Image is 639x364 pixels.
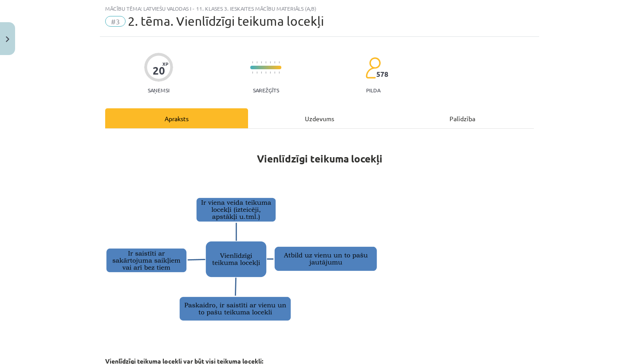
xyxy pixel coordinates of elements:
div: Apraksts [105,108,248,128]
img: icon-short-line-57e1e144782c952c97e751825c79c345078a6d821885a25fce030b3d8c18986b.svg [265,61,266,63]
img: icon-short-line-57e1e144782c952c97e751825c79c345078a6d821885a25fce030b3d8c18986b.svg [252,71,253,74]
div: 20 [153,64,165,77]
img: students-c634bb4e5e11cddfef0936a35e636f08e4e9abd3cc4e673bd6f9a4125e45ecb1.svg [365,57,381,79]
img: icon-short-line-57e1e144782c952c97e751825c79c345078a6d821885a25fce030b3d8c18986b.svg [279,61,280,63]
strong: Vienlīdzīgi teikuma locekļi [257,152,383,165]
span: 578 [376,70,388,78]
img: icon-close-lesson-0947bae3869378f0d4975bcd49f059093ad1ed9edebbc8119c70593378902aed.svg [6,36,9,42]
img: icon-short-line-57e1e144782c952c97e751825c79c345078a6d821885a25fce030b3d8c18986b.svg [274,61,275,63]
p: Sarežģīts [253,87,279,93]
img: icon-short-line-57e1e144782c952c97e751825c79c345078a6d821885a25fce030b3d8c18986b.svg [279,71,280,74]
p: pilda [366,87,380,93]
img: icon-short-line-57e1e144782c952c97e751825c79c345078a6d821885a25fce030b3d8c18986b.svg [270,61,271,63]
div: Uzdevums [248,108,391,128]
img: icon-short-line-57e1e144782c952c97e751825c79c345078a6d821885a25fce030b3d8c18986b.svg [270,71,271,74]
p: Saņemsi [144,87,173,93]
img: icon-short-line-57e1e144782c952c97e751825c79c345078a6d821885a25fce030b3d8c18986b.svg [265,71,266,74]
img: icon-short-line-57e1e144782c952c97e751825c79c345078a6d821885a25fce030b3d8c18986b.svg [261,61,262,63]
div: Palīdzība [391,108,534,128]
img: icon-short-line-57e1e144782c952c97e751825c79c345078a6d821885a25fce030b3d8c18986b.svg [256,71,257,74]
img: icon-short-line-57e1e144782c952c97e751825c79c345078a6d821885a25fce030b3d8c18986b.svg [274,71,275,74]
span: 2. tēma. Vienlīdzīgi teikuma locekļi [128,14,324,28]
img: icon-short-line-57e1e144782c952c97e751825c79c345078a6d821885a25fce030b3d8c18986b.svg [256,61,257,63]
span: XP [162,61,168,66]
div: Mācību tēma: Latviešu valodas i - 11. klases 3. ieskaites mācību materiāls (a,b) [105,5,534,12]
img: icon-short-line-57e1e144782c952c97e751825c79c345078a6d821885a25fce030b3d8c18986b.svg [261,71,262,74]
span: #3 [105,16,126,27]
img: icon-short-line-57e1e144782c952c97e751825c79c345078a6d821885a25fce030b3d8c18986b.svg [252,61,253,63]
